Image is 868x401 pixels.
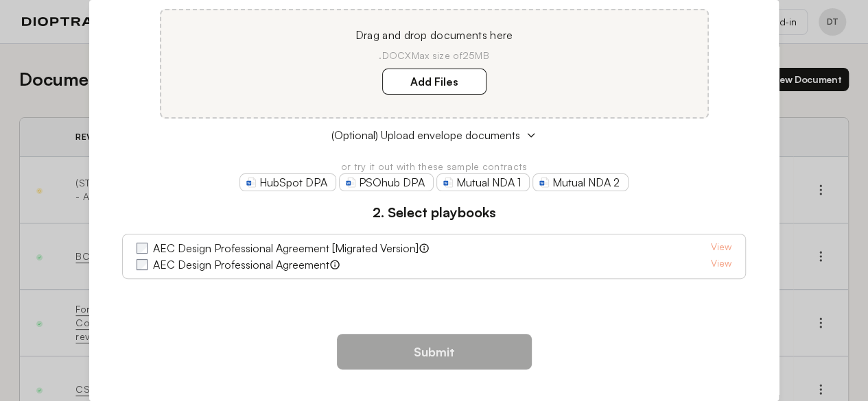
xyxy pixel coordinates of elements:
[153,256,329,273] label: AEC Design Professional Agreement
[711,256,731,273] a: View
[337,334,532,369] button: Submit
[178,49,691,62] p: .DOCX Max size of 25MB
[331,127,520,143] span: (Optional) Upload envelope documents
[382,69,486,95] label: Add Files
[122,202,746,223] h3: 2. Select playbooks
[178,27,691,43] p: Drag and drop documents here
[436,173,530,191] a: Mutual NDA 1
[122,160,746,173] p: or try it out with these sample contracts
[339,173,434,191] a: PSOhub DPA
[711,240,731,256] a: View
[153,240,419,256] label: AEC Design Professional Agreement [Migrated Version]
[239,173,336,191] a: HubSpot DPA
[532,173,629,191] a: Mutual NDA 2
[122,127,746,143] button: (Optional) Upload envelope documents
